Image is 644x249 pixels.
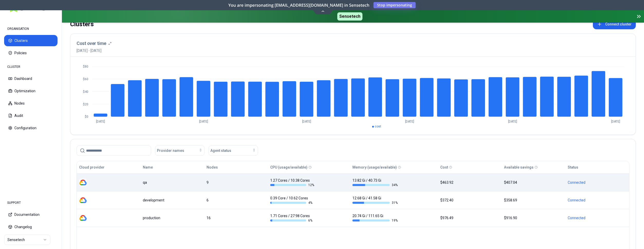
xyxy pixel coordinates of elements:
[79,162,105,172] button: Cloud provider
[504,198,563,203] div: $358.69
[77,40,106,47] h3: Cost over time
[352,162,397,172] button: Memory (usage/available)
[77,48,111,53] span: [DATE] - [DATE]
[79,196,87,204] img: gcp
[207,180,266,185] div: 9
[504,162,534,172] button: Available savings
[4,198,58,208] div: SUPPORT
[143,162,153,172] button: Name
[568,198,627,203] div: Connected
[210,148,231,153] span: Agent status
[352,218,398,223] div: 19 %
[440,198,499,203] div: $372.40
[352,201,398,205] div: 31 %
[4,85,58,97] button: Optimization
[270,162,307,172] button: CPU (usage/available)
[302,120,311,123] tspan: [DATE]
[143,198,202,203] div: development
[568,180,627,185] div: Connected
[352,183,398,187] div: 34 %
[155,145,204,156] button: Provider names
[337,12,362,21] span: Sensetech
[4,62,58,72] div: CLUSTER
[440,162,448,172] button: Cost
[79,214,87,222] img: gcp
[4,98,58,109] button: Nodes
[504,180,563,185] div: $407.04
[508,120,517,123] tspan: [DATE]
[405,120,414,123] tspan: [DATE]
[270,183,315,187] div: 12 %
[4,122,58,134] button: Configuration
[611,120,620,123] tspan: [DATE]
[593,19,636,29] button: Connect cluster
[270,178,315,187] div: 1.27 Cores / 10.38 Cores
[4,24,58,34] div: ORGANISATION
[207,162,218,172] button: Nodes
[83,103,88,106] tspan: $20
[85,115,88,118] tspan: $0
[568,165,578,170] div: Status
[83,90,88,94] tspan: $40
[270,218,315,223] div: 6 %
[143,180,202,185] div: qa
[270,201,315,205] div: 4 %
[504,215,563,220] div: $916.90
[79,179,87,186] img: gcp
[352,213,398,223] div: 20.74 Gi / 111.65 Gi
[270,213,315,223] div: 1.71 Cores / 27.98 Cores
[4,47,58,59] button: Policies
[440,180,499,185] div: $463.92
[157,148,184,153] span: Provider names
[270,196,315,205] div: 0.39 Core / 10.62 Cores
[4,221,58,233] button: Changelog
[352,178,398,187] div: 13.82 Gi / 40.73 Gi
[4,110,58,121] button: Audit
[352,196,398,205] div: 12.68 Gi / 41.58 Gi
[440,215,499,220] div: $976.49
[83,77,88,81] tspan: $60
[70,19,94,29] div: Clusters
[207,215,266,220] div: 16
[375,125,381,128] span: cost
[4,73,58,84] button: Dashboard
[207,198,266,203] div: 6
[4,209,58,220] button: Documentation
[568,215,627,220] div: Connected
[199,120,208,123] tspan: [DATE]
[4,35,58,46] button: Clusters
[83,65,88,68] tspan: $80
[143,215,202,220] div: production
[209,145,258,156] button: Agent status
[96,120,105,123] tspan: [DATE]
